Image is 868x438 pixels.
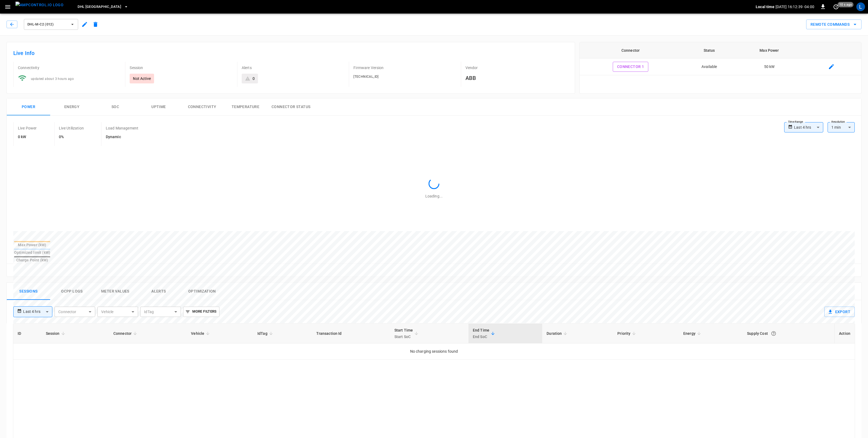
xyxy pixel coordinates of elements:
button: DHL-M-C2 (012) [24,19,78,30]
span: Duration [547,330,569,337]
th: Connector [580,42,681,59]
span: Session [46,330,67,337]
div: 1 min [828,122,855,132]
div: 0 [253,76,255,81]
div: Last 4 hrs [23,307,52,317]
button: Optimization [180,283,224,300]
span: Loading... [425,194,443,198]
button: Connector 1 [613,62,648,72]
p: Live Power [18,125,37,131]
button: Alerts [137,283,180,300]
label: Time Range [788,120,803,124]
span: Energy [683,330,703,337]
button: More Filters [183,307,219,317]
h6: Dynamic [106,134,138,140]
span: DHL-M-C2 (012) [27,21,68,28]
span: Vehicle [191,330,211,337]
span: IdTag [257,330,275,337]
button: Temperature [224,98,267,116]
h6: 0% [59,134,84,140]
div: Start Time [394,327,413,340]
button: Meter Values [94,283,137,300]
th: Status [681,42,737,59]
button: SOC [94,98,137,116]
span: [TECHNICAL_ID] [353,75,379,79]
button: Uptime [137,98,180,116]
button: DHL [GEOGRAPHIC_DATA] [75,2,130,12]
button: Energy [50,98,94,116]
span: updated about 3 hours ago [31,77,74,81]
button: Power [7,98,50,116]
div: profile-icon [856,2,865,11]
p: Vendor [465,65,568,70]
span: Priority [617,330,637,337]
p: Session [130,65,232,70]
span: 10 s ago [838,2,854,7]
button: Ocpp logs [50,283,94,300]
button: Remote Commands [806,20,861,30]
h6: ABB [465,74,568,82]
button: Connector Status [267,98,315,116]
button: Sessions [7,283,50,300]
button: set refresh interval [832,2,840,11]
table: connector table [580,42,861,75]
p: Alerts [242,65,344,70]
button: The cost of your charging session based on your supply rates [769,329,778,338]
th: Transaction Id [312,324,390,343]
td: Available [681,59,737,75]
h6: 0 kW [18,134,37,140]
p: Live Utilization [59,125,84,131]
th: Max Power [737,42,801,59]
th: Action [834,324,855,343]
div: End Time [473,327,489,340]
h6: Live Info [13,49,568,57]
span: Start TimeStart SoC [394,327,420,340]
th: ID [13,324,42,343]
label: Resolution [831,120,845,124]
p: End SoC [473,333,489,340]
p: Connectivity [18,65,121,70]
p: Load Management [106,125,138,131]
p: [DATE] 16:12:39 -04:00 [776,4,814,9]
img: ampcontrol.io logo [15,2,63,8]
button: Export [824,307,855,317]
td: 50 kW [737,59,801,75]
div: Supply Cost [747,329,830,338]
p: Local time [756,4,774,9]
span: Connector [113,330,139,337]
p: Not Active [133,76,151,81]
span: End TimeEnd SoC [473,327,496,340]
table: sessions table [13,324,855,360]
div: Last 4 hrs [794,122,823,132]
p: Start SoC [394,333,413,340]
div: remote commands options [806,20,861,30]
p: Firmware Version [353,65,456,70]
span: DHL [GEOGRAPHIC_DATA] [78,4,121,10]
button: Connectivity [180,98,224,116]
